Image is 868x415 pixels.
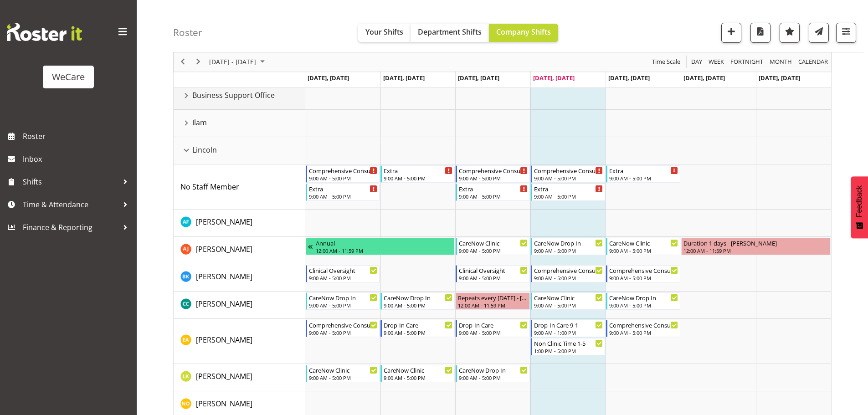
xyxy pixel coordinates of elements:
[531,292,605,310] div: Charlotte Courtney"s event - CareNow Clinic Begin From Thursday, August 21, 2025 at 9:00:00 AM GM...
[609,174,678,182] div: 9:00 AM - 5:00 PM
[489,24,558,42] button: Company Shifts
[52,70,85,84] div: WeCare
[196,217,252,227] span: [PERSON_NAME]
[851,176,868,238] button: Feedback - Show survey
[23,198,118,211] span: Time & Attendance
[609,274,678,282] div: 9:00 AM - 5:00 PM
[534,293,603,302] div: CareNow Clinic
[534,166,603,175] div: Comprehensive Consult
[797,56,830,68] button: Month
[456,365,530,382] div: Liandy Kritzinger"s event - CareNow Drop In Begin From Wednesday, August 20, 2025 at 9:00:00 AM G...
[384,320,452,329] div: Drop-In Care
[358,24,411,42] button: Your Shifts
[174,210,305,237] td: Alex Ferguson resource
[606,238,680,255] div: Amy Johannsen"s event - CareNow Clinic Begin From Friday, August 22, 2025 at 9:00:00 AM GMT+12:00...
[531,238,605,255] div: Amy Johannsen"s event - CareNow Drop In Begin From Thursday, August 21, 2025 at 9:00:00 AM GMT+12...
[306,320,380,337] div: Ena Advincula"s event - Comprehensive Consult Begin From Monday, August 18, 2025 at 9:00:00 AM GM...
[7,23,82,41] img: Rosterit website logo
[196,298,252,309] a: [PERSON_NAME]
[174,164,305,210] td: No Staff Member resource
[411,24,489,42] button: Department Shifts
[534,184,603,193] div: Extra
[608,74,650,82] span: [DATE], [DATE]
[309,266,378,275] div: Clinical Oversight
[458,302,528,309] div: 12:00 AM - 11:59 PM
[23,129,132,143] span: Roster
[531,265,605,282] div: Brian Ko"s event - Comprehensive Consult Begin From Thursday, August 21, 2025 at 9:00:00 AM GMT+1...
[309,374,378,381] div: 9:00 AM - 5:00 PM
[533,74,575,82] span: [DATE], [DATE]
[690,56,704,68] button: Timeline Day
[809,23,829,43] button: Send a list of all shifts for the selected filtered period to all rostered employees.
[496,27,551,37] span: Company Shifts
[683,238,828,247] div: Duration 1 days - [PERSON_NAME]
[768,56,794,68] button: Timeline Month
[759,74,800,82] span: [DATE], [DATE]
[309,166,378,175] div: Comprehensive Consult
[534,238,603,247] div: CareNow Drop In
[707,56,726,68] button: Timeline Week
[855,185,863,217] span: Feedback
[196,244,252,255] a: [PERSON_NAME]
[174,82,305,110] td: Business Support Office resource
[309,293,378,302] div: CareNow Drop In
[180,182,239,192] span: No Staff Member
[192,56,205,68] button: Next
[206,52,270,72] div: August 18 - 24, 2025
[383,74,425,82] span: [DATE], [DATE]
[534,338,603,348] div: Non Clinic Time 1-5
[196,272,252,282] span: [PERSON_NAME]
[309,174,378,182] div: 9:00 AM - 5:00 PM
[173,27,202,38] h4: Roster
[609,266,678,275] div: Comprehensive Consult
[180,181,239,192] a: No Staff Member
[456,292,530,310] div: Charlotte Courtney"s event - Repeats every wednesday - Charlotte Courtney Begin From Wednesday, A...
[309,274,378,282] div: 9:00 AM - 5:00 PM
[174,292,305,319] td: Charlotte Courtney resource
[309,329,378,336] div: 9:00 AM - 5:00 PM
[458,74,499,82] span: [DATE], [DATE]
[609,302,678,309] div: 9:00 AM - 5:00 PM
[192,144,217,155] span: Lincoln
[459,320,528,329] div: Drop-In Care
[534,274,603,282] div: 9:00 AM - 5:00 PM
[606,320,680,337] div: Ena Advincula"s event - Comprehensive Consult Begin From Friday, August 22, 2025 at 9:00:00 AM GM...
[690,56,703,68] span: Day
[459,247,528,254] div: 9:00 AM - 5:00 PM
[23,220,118,234] span: Finance & Reporting
[308,74,349,82] span: [DATE], [DATE]
[309,302,378,309] div: 9:00 AM - 5:00 PM
[606,292,680,310] div: Charlotte Courtney"s event - CareNow Drop In Begin From Friday, August 22, 2025 at 9:00:00 AM GMT...
[459,166,528,175] div: Comprehensive Consult
[729,56,765,68] button: Fortnight
[196,335,252,345] span: [PERSON_NAME]
[196,371,252,382] a: [PERSON_NAME]
[174,364,305,391] td: Liandy Kritzinger resource
[196,399,252,409] span: [PERSON_NAME]
[836,23,856,43] button: Filter Shifts
[609,238,678,247] div: CareNow Clinic
[177,56,189,68] button: Previous
[174,319,305,364] td: Ena Advincula resource
[174,110,305,137] td: Ilam resource
[534,347,603,354] div: 1:00 PM - 5:00 PM
[384,302,452,309] div: 9:00 AM - 5:00 PM
[196,216,252,227] a: [PERSON_NAME]
[192,90,275,101] span: Business Support Office
[384,166,452,175] div: Extra
[609,320,678,329] div: Comprehensive Consult
[306,184,380,201] div: No Staff Member"s event - Extra Begin From Monday, August 18, 2025 at 9:00:00 AM GMT+12:00 Ends A...
[306,292,380,310] div: Charlotte Courtney"s event - CareNow Drop In Begin From Monday, August 18, 2025 at 9:00:00 AM GMT...
[459,174,528,182] div: 9:00 AM - 5:00 PM
[531,165,605,183] div: No Staff Member"s event - Comprehensive Consult Begin From Thursday, August 21, 2025 at 9:00:00 A...
[384,365,452,374] div: CareNow Clinic
[365,27,403,37] span: Your Shifts
[208,56,269,68] button: August 2025
[459,238,528,247] div: CareNow Clinic
[380,320,455,337] div: Ena Advincula"s event - Drop-In Care Begin From Tuesday, August 19, 2025 at 9:00:00 AM GMT+12:00 ...
[196,371,252,381] span: [PERSON_NAME]
[306,365,380,382] div: Liandy Kritzinger"s event - CareNow Clinic Begin From Monday, August 18, 2025 at 9:00:00 AM GMT+1...
[609,293,678,302] div: CareNow Drop In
